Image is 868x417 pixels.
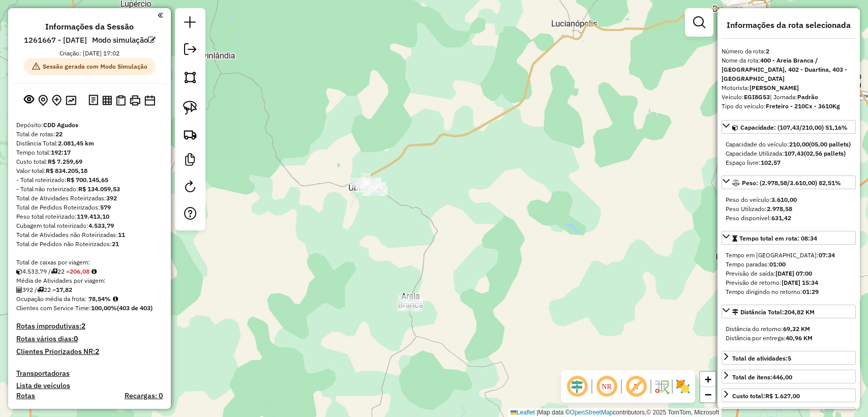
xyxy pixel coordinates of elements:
[767,205,792,213] strong: 2.978,58
[45,22,134,32] h4: Informações da Sessão
[726,158,852,167] div: Espaço livre:
[36,93,50,108] button: Centralizar mapa no depósito ou ponto de apoio
[55,130,63,138] strong: 22
[16,276,163,285] div: Média de Atividades por viagem:
[16,392,35,400] h4: Rotas
[180,176,200,199] a: Reroteirizar Sessão
[726,260,852,269] div: Tempo paradas:
[802,288,819,295] strong: 01:29
[67,176,108,184] strong: R$ 700.145,65
[624,374,648,399] span: Exibir rótulo
[809,140,851,148] strong: (05,00 pallets)
[783,325,810,333] strong: 69,32 KM
[397,301,423,311] div: Atividade não roteirizada - ARMANDO GUSSON
[784,150,804,157] strong: 107,43
[16,304,91,312] span: Clientes com Service Time:
[536,409,538,416] span: |
[128,93,142,108] button: Imprimir Rotas
[16,203,163,212] div: Total de Pedidos Roteirizados:
[511,409,535,416] a: Leaflet
[113,296,118,302] em: Média calculada utilizando a maior ocupação (%Peso ou %Cubagem) de cada rota da sessão. Rotas cro...
[722,351,856,365] a: Total de atividades:5
[16,212,163,221] div: Peso total roteirizado:
[16,194,163,203] div: Total de Atividades Roteirizadas:
[726,196,797,203] span: Peso do veículo:
[508,408,722,417] div: Map data © contributors,© 2025 TomTom, Microsoft
[114,93,128,108] button: Visualizar Romaneio
[180,39,200,62] a: Exportar sessão
[765,392,800,400] strong: R$ 1.627,00
[51,269,57,275] i: Total de rotas
[16,139,163,148] div: Distância Total:
[766,102,840,110] strong: Freteiro - 210Cx - 3610Kg
[125,392,163,400] h4: Recargas: 0
[722,20,856,30] h4: Informações da rota selecionada
[70,267,89,275] strong: 206,08
[722,305,856,318] a: Distância Total:204,82 KM
[74,334,78,343] strong: 0
[50,93,64,108] button: Adicionar Atividades
[722,247,856,301] div: Tempo total em rota: 08:34
[722,120,856,134] a: Capacidade: (107,43/210,00) 51,16%
[142,93,157,108] button: Disponibilidade de veículos
[16,157,163,166] div: Custo total:
[565,374,589,399] span: Ocultar deslocamento
[86,93,100,108] button: Logs desbloquear sessão
[726,149,852,158] div: Capacidade Utilizada:
[750,84,799,92] strong: [PERSON_NAME]
[158,9,163,21] a: Clique aqui para minimizar o painel
[700,372,715,387] a: Zoom in
[786,334,813,342] strong: 40,96 KM
[705,388,711,401] span: −
[46,167,87,174] strong: R$ 834.205,18
[37,287,44,293] i: Total de rotas
[722,231,856,245] a: Tempo total em rota: 08:34
[77,213,109,220] strong: 119.413,10
[58,139,94,147] strong: 2.081,45 km
[570,409,613,416] a: OpenStreetMap
[675,378,691,395] img: Exibir/Ocultar setores
[88,295,111,303] strong: 78,54%
[16,230,163,240] div: Total de Atividades não Roteirizadas:
[726,269,852,278] div: Previsão de saída:
[722,320,856,347] div: Distância Total:204,82 KM
[804,150,846,157] strong: (02,56 pallets)
[180,150,200,172] a: Criar modelo
[742,179,841,187] span: Peso: (2.978,58/3.610,00) 82,51%
[16,175,163,185] div: - Total roteirizado:
[16,121,163,130] div: Depósito:
[732,392,800,401] div: Custo total:
[653,378,670,395] img: Fluxo de ruas
[594,374,619,399] span: Ocultar NR
[24,36,87,45] h6: 1261667 - [DATE]
[726,278,852,287] div: Previsão de retorno:
[16,285,163,294] div: 392 / 22 =
[739,234,817,242] span: Tempo total em rota: 08:34
[771,196,797,203] strong: 3.610,00
[16,287,22,293] i: Total de Atividades
[797,93,818,101] strong: Padrão
[819,251,835,259] strong: 07:34
[700,387,715,402] a: Zoom out
[726,251,852,260] div: Tempo em [GEOGRAPHIC_DATA]:
[88,222,114,229] strong: 4.533,79
[740,124,848,131] span: Capacidade: (107,43/210,00) 51,16%
[16,148,163,157] div: Tempo total:
[183,101,197,115] img: Selecionar atividades - laço
[726,324,852,334] div: Distância do retorno:
[56,286,72,293] strong: 17,82
[22,92,36,108] button: Exibir sessão original
[16,258,163,267] div: Total de caixas por viagem:
[726,140,852,149] div: Capacidade do veículo:
[100,93,114,107] button: Visualizar relatório de Roteirização
[117,304,153,312] strong: (403 de 403)
[722,56,847,82] strong: 400 - Areia Branca / [GEOGRAPHIC_DATA], 402 - Duartina, 403 - [GEOGRAPHIC_DATA]
[118,231,125,239] strong: 11
[722,136,856,171] div: Capacidade: (107,43/210,00) 51,16%
[92,269,97,275] i: Meta Caixas/viagem: 260,20 Diferença: -54,12
[775,270,812,277] strong: [DATE] 07:00
[81,321,85,331] strong: 2
[180,12,200,35] a: Nova sessão e pesquisa
[183,127,197,141] img: Criar rota
[16,381,163,390] h4: Lista de veículos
